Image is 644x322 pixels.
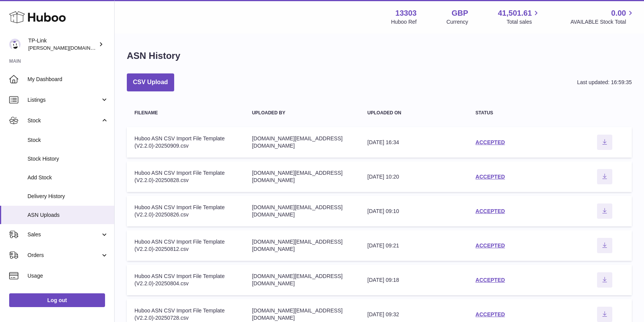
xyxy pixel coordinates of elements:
a: ACCEPTED [476,139,505,145]
button: Download ASN file [597,169,612,184]
a: ACCEPTED [476,208,505,214]
span: Usage [28,272,108,280]
a: ACCEPTED [476,277,505,283]
div: Last updated: 16:59:35 [577,79,632,86]
span: [PERSON_NAME][DOMAIN_NAME][EMAIL_ADDRESS][DOMAIN_NAME] [28,45,193,51]
a: ACCEPTED [476,242,505,249]
div: [DOMAIN_NAME][EMAIL_ADDRESS][DOMAIN_NAME] [252,135,352,150]
span: Listings [28,96,100,104]
div: [DOMAIN_NAME][EMAIL_ADDRESS][DOMAIN_NAME] [252,238,352,253]
div: Huboo ASN CSV Import File Template (V2.2.0)-20250909.csv [134,135,237,150]
span: My Dashboard [28,76,108,83]
div: [DOMAIN_NAME][EMAIL_ADDRESS][DOMAIN_NAME] [252,169,352,184]
a: Log out [9,293,105,307]
div: [DOMAIN_NAME][EMAIL_ADDRESS][DOMAIN_NAME] [252,307,352,322]
th: Uploaded on [360,103,468,123]
img: susie.li@tp-link.com [9,39,21,50]
div: [DATE] 10:20 [367,173,460,181]
div: Huboo ASN CSV Import File Template (V2.2.0)-20250826.csv [134,204,237,218]
a: ACCEPTED [476,311,505,317]
span: 0.00 [611,8,626,18]
th: actions [577,103,632,123]
span: ASN Uploads [28,211,108,219]
div: Huboo ASN CSV Import File Template (V2.2.0)-20250812.csv [134,238,237,253]
a: 41,501.61 Total sales [498,8,540,26]
button: Download ASN file [597,272,612,288]
div: Currency [447,18,468,26]
div: TP-Link [28,37,97,52]
strong: 13303 [395,8,417,18]
div: Huboo Ref [391,18,417,26]
span: AVAILABLE Stock Total [570,18,635,26]
a: 0.00 AVAILABLE Stock Total [570,8,635,26]
div: [DATE] 09:21 [367,242,460,249]
div: [DOMAIN_NAME][EMAIL_ADDRESS][DOMAIN_NAME] [252,204,352,218]
span: 41,501.61 [498,8,532,18]
span: Stock History [28,155,108,163]
span: Stock [28,117,100,124]
strong: GBP [451,8,468,18]
div: [DATE] 09:32 [367,311,460,318]
button: Download ASN file [597,135,612,150]
div: [DATE] 16:34 [367,139,460,146]
span: Sales [28,231,100,238]
div: [DATE] 09:18 [367,276,460,284]
th: Uploaded by [244,103,360,123]
button: Download ASN file [597,203,612,219]
th: Status [468,103,577,123]
span: Total sales [506,18,540,26]
div: Huboo ASN CSV Import File Template (V2.2.0)-20250804.csv [134,273,237,287]
div: [DATE] 09:10 [367,208,460,215]
button: Download ASN file [597,238,612,253]
span: Orders [28,252,100,259]
div: Huboo ASN CSV Import File Template (V2.2.0)-20250728.csv [134,307,237,322]
span: Delivery History [28,193,108,200]
th: Filename [127,103,244,123]
div: Huboo ASN CSV Import File Template (V2.2.0)-20250828.csv [134,169,237,184]
button: Download ASN file [597,307,612,322]
button: CSV Upload [127,73,174,91]
div: [DOMAIN_NAME][EMAIL_ADDRESS][DOMAIN_NAME] [252,273,352,287]
a: ACCEPTED [476,174,505,180]
span: Add Stock [28,174,108,181]
span: Stock [28,137,108,144]
h1: ASN History [127,50,180,62]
